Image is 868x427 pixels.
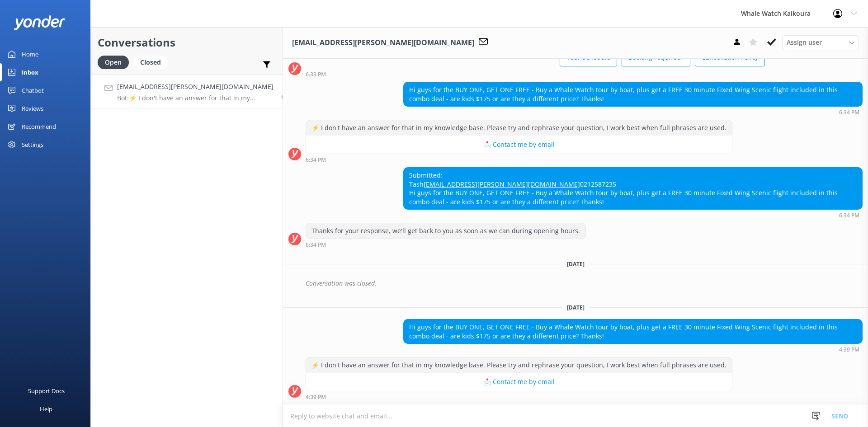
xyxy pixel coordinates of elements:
[22,63,38,81] div: Inbox
[839,213,859,218] strong: 6:34 PM
[424,180,580,188] a: [EMAIL_ADDRESS][PERSON_NAME][DOMAIN_NAME]
[288,276,863,291] div: 2025-08-25T20:55:01.042
[404,82,862,106] div: Hi guys for the BUY ONE, GET ONE FREE - Buy a Whale Watch tour by boat, plus get a FREE 30 minute...
[306,276,863,291] div: Conversation was closed.
[14,15,66,30] img: yonder-white-logo.png
[133,57,172,67] a: Closed
[306,120,732,136] div: ⚡ I don't have an answer for that in my knowledge base. Please try and rephrase your question, I ...
[22,99,43,117] div: Reviews
[306,223,585,239] div: Thanks for your response, we'll get back to you as soon as we can during opening hours.
[403,109,863,115] div: Aug 23 2025 06:34pm (UTC +12:00) Pacific/Auckland
[839,110,859,115] strong: 6:34 PM
[98,57,133,67] a: Open
[404,319,862,343] div: Hi guys for the BUY ONE, GET ONE FREE - Buy a Whale Watch tour by boat, plus get a FREE 30 minute...
[306,394,732,400] div: Sep 13 2025 04:39pm (UTC +12:00) Pacific/Auckland
[98,56,129,69] div: Open
[839,347,859,352] strong: 4:39 PM
[117,82,274,92] h4: [EMAIL_ADDRESS][PERSON_NAME][DOMAIN_NAME]
[22,117,56,136] div: Recommend
[98,34,276,51] h2: Conversations
[28,382,65,400] div: Support Docs
[782,35,859,50] div: Assign User
[292,37,474,49] h3: [EMAIL_ADDRESS][PERSON_NAME][DOMAIN_NAME]
[22,136,43,154] div: Settings
[306,373,732,391] button: 📩 Contact me by email
[403,212,863,218] div: Aug 23 2025 06:34pm (UTC +12:00) Pacific/Auckland
[306,157,326,163] strong: 6:34 PM
[787,38,822,47] span: Assign user
[22,45,38,63] div: Home
[22,81,44,99] div: Chatbot
[306,136,732,154] button: 📩 Contact me by email
[91,75,283,108] a: [EMAIL_ADDRESS][PERSON_NAME][DOMAIN_NAME]Bot:⚡ I don't have an answer for that in my knowledge ba...
[306,241,586,248] div: Aug 23 2025 06:34pm (UTC +12:00) Pacific/Auckland
[306,71,765,77] div: Aug 23 2025 06:33pm (UTC +12:00) Pacific/Auckland
[117,94,274,102] p: Bot: ⚡ I don't have an answer for that in my knowledge base. Please try and rephrase your questio...
[40,400,52,418] div: Help
[306,156,732,163] div: Aug 23 2025 06:34pm (UTC +12:00) Pacific/Auckland
[306,357,732,373] div: ⚡ I don't have an answer for that in my knowledge base. Please try and rephrase your question, I ...
[306,72,326,77] strong: 6:33 PM
[306,394,326,400] strong: 4:39 PM
[306,242,326,248] strong: 6:34 PM
[404,168,862,209] div: Submitted: Tash 0212587235 Hi guys for the BUY ONE, GET ONE FREE - Buy a Whale Watch tour by boat...
[561,304,590,311] span: [DATE]
[280,94,290,101] span: Sep 13 2025 04:39pm (UTC +12:00) Pacific/Auckland
[403,346,863,352] div: Sep 13 2025 04:39pm (UTC +12:00) Pacific/Auckland
[561,260,590,268] span: [DATE]
[133,56,168,69] div: Closed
